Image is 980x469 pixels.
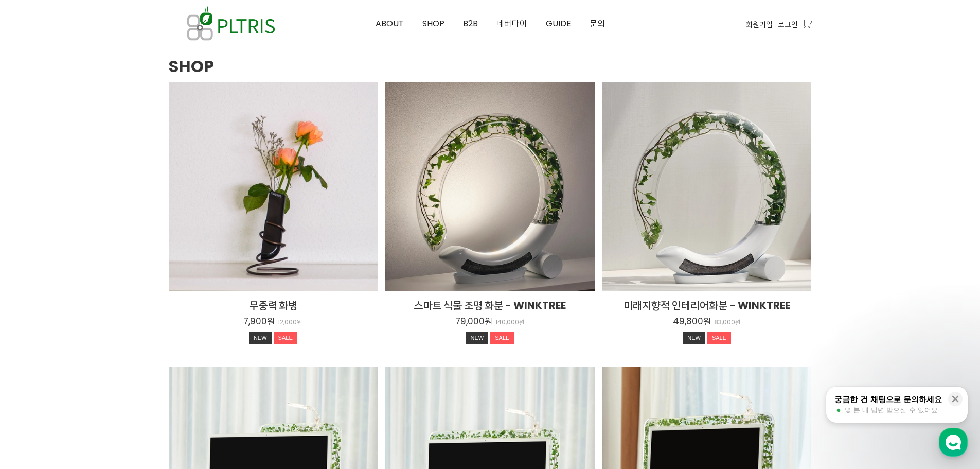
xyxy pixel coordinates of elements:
p: 7,900원 [243,316,275,327]
span: GUIDE [546,18,571,29]
a: 로그인 [778,19,798,30]
h2: 무중력 화병 [169,298,378,312]
strong: SHOP [169,55,214,78]
a: 설정 [133,326,198,352]
p: 79,000원 [455,316,492,327]
span: 문의 [590,18,605,29]
p: 140,000원 [495,319,525,326]
a: 대화 [68,326,133,352]
a: 네버다이 [487,1,537,47]
span: 설정 [159,342,171,350]
p: 83,000원 [714,319,741,326]
span: ABOUT [376,18,404,29]
span: 대화 [94,342,106,351]
span: SHOP [422,18,444,29]
p: 49,800원 [673,316,711,327]
a: SHOP [413,1,454,47]
a: 문의 [580,1,614,47]
div: NEW [249,332,272,344]
a: 무중력 화병 7,900원 12,000원 NEWSALE [169,298,378,348]
div: SALE [274,332,297,344]
span: 홈 [32,342,39,350]
span: B2B [463,18,478,29]
div: NEW [683,332,705,344]
h2: 스마트 식물 조명 화분 - WINKTREE [385,298,595,312]
h2: 미래지향적 인테리어화분 - WINKTREE [602,298,812,312]
a: 스마트 식물 조명 화분 - WINKTREE 79,000원 140,000원 NEWSALE [385,298,595,348]
p: 12,000원 [278,319,302,326]
div: NEW [466,332,489,344]
span: 네버다이 [496,18,527,29]
a: GUIDE [537,1,580,47]
div: SALE [490,332,514,344]
a: 홈 [3,326,68,352]
a: 회원가입 [746,19,773,30]
a: B2B [454,1,487,47]
a: 미래지향적 인테리어화분 - WINKTREE 49,800원 83,000원 NEWSALE [602,298,812,348]
a: ABOUT [366,1,413,47]
div: SALE [707,332,731,344]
